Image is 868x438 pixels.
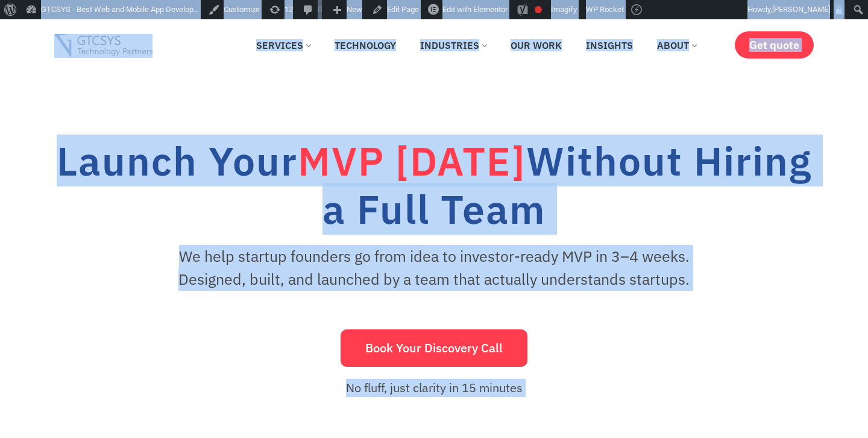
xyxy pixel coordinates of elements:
span: Get quote [749,39,799,51]
button: Book Your Discovery Call [341,329,527,367]
a: Insights [577,32,642,59]
a: Industries [411,32,495,59]
a: Services [247,32,319,59]
img: Gtcsys logo [54,34,153,59]
span: MVP [DATE] [298,135,526,186]
p: No fluff, just clarity in 15 minutes [153,379,715,397]
p: We help startup founders go from idea to investor-ready MVP in 3–4 weeks. Designed, built, and la... [153,245,715,290]
a: About [648,32,705,59]
a: Get quote [735,31,814,59]
a: Our Work [502,32,571,59]
span: Edit with Elementor [442,5,508,14]
span: [PERSON_NAME] [772,5,830,14]
a: Technology [325,32,405,59]
h1: Launch Your Without Hiring a Full Team [54,136,814,233]
div: Focus keyphrase not set [535,6,542,13]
